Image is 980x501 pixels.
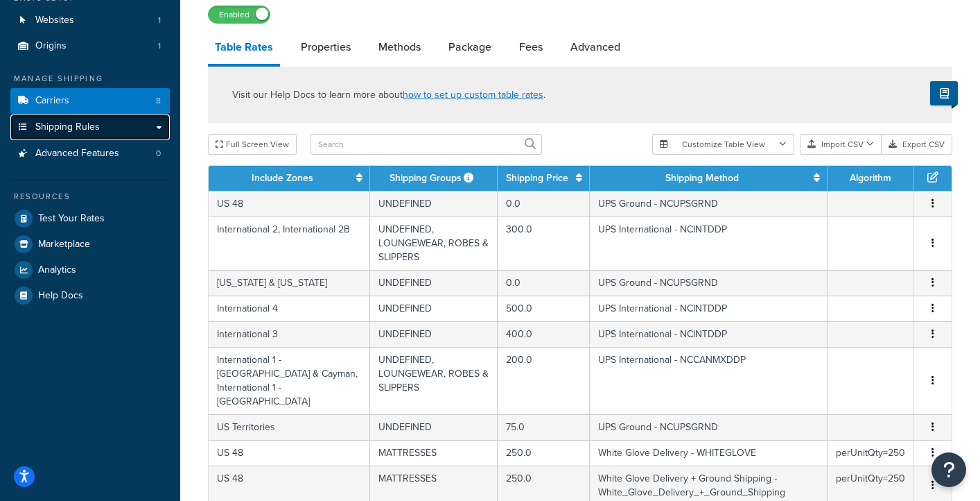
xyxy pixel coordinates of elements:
[35,121,100,133] span: Shipping Rules
[158,40,161,52] span: 1
[370,347,498,414] td: UNDEFINED, LOUNGEWEAR, ROBES & SLIPPERS
[10,141,170,167] li: Advanced Features
[209,216,370,270] td: International 2, International 2B
[441,31,498,64] a: Package
[800,134,882,155] button: Import CSV
[10,33,170,59] li: Origins
[10,283,170,308] a: Help Docs
[35,40,67,52] span: Origins
[35,15,74,26] span: Websites
[10,206,170,231] a: Test Your Rates
[10,8,170,33] a: Websites1
[370,166,498,191] th: Shipping Groups
[10,33,170,59] a: Origins1
[512,31,550,64] a: Fees
[209,270,370,296] td: [US_STATE] & [US_STATE]
[208,134,297,155] button: Full Screen View
[10,257,170,282] a: Analytics
[370,321,498,347] td: UNDEFINED
[370,216,498,270] td: UNDEFINED, LOUNGEWEAR, ROBES & SLIPPERS
[590,347,828,414] td: UPS International - NCCANMXDDP
[652,134,794,155] button: Customize Table View
[590,440,828,466] td: White Glove Delivery - WHITEGLOVE
[590,191,828,216] td: UPS Ground - NCUPSGRND
[506,171,568,185] a: Shipping Price
[371,31,428,64] a: Methods
[10,114,170,140] a: Shipping Rules
[209,414,370,440] td: US Territories
[498,321,590,347] td: 400.0
[35,95,69,107] span: Carriers
[232,87,545,103] p: Visit our Help Docs to learn more about .
[930,81,958,105] button: Show Help Docs
[370,270,498,296] td: UNDEFINED
[370,191,498,216] td: UNDEFINED
[252,171,313,185] a: Include Zones
[208,31,280,67] a: Table Rates
[370,440,498,466] td: MATTRESSES
[498,414,590,440] td: 75.0
[209,296,370,321] td: International 4
[498,347,590,414] td: 200.0
[931,452,966,487] button: Open Resource Center
[209,440,370,466] td: US 48
[590,270,828,296] td: UPS Ground - NCUPSGRND
[156,95,161,107] span: 8
[209,321,370,347] td: International 3
[563,31,627,64] a: Advanced
[665,171,739,185] a: Shipping Method
[828,166,914,191] th: Algorithm
[158,15,161,26] span: 1
[310,134,542,155] input: Search
[498,440,590,466] td: 250.0
[294,31,358,64] a: Properties
[209,191,370,216] td: US 48
[10,88,170,114] li: Carriers
[10,191,170,203] div: Resources
[403,87,543,102] a: how to set up custom table rates
[10,141,170,167] a: Advanced Features0
[882,134,952,155] button: Export CSV
[498,270,590,296] td: 0.0
[828,440,914,466] td: perUnitQty=250
[498,296,590,321] td: 500.0
[10,8,170,33] li: Websites
[10,88,170,114] a: Carriers8
[209,347,370,414] td: International 1 - [GEOGRAPHIC_DATA] & Cayman, International 1 - [GEOGRAPHIC_DATA]
[590,296,828,321] td: UPS International - NCINTDDP
[370,296,498,321] td: UNDEFINED
[38,239,90,250] span: Marketplace
[498,216,590,270] td: 300.0
[498,191,590,216] td: 0.0
[370,414,498,440] td: UNDEFINED
[38,290,83,302] span: Help Docs
[590,321,828,347] td: UPS International - NCINTDDP
[10,232,170,257] a: Marketplace
[590,216,828,270] td: UPS International - NCINTDDP
[38,264,76,276] span: Analytics
[209,6,270,23] label: Enabled
[38,213,105,225] span: Test Your Rates
[156,148,161,160] span: 0
[10,73,170,85] div: Manage Shipping
[590,414,828,440] td: UPS Ground - NCUPSGRND
[35,148,119,160] span: Advanced Features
